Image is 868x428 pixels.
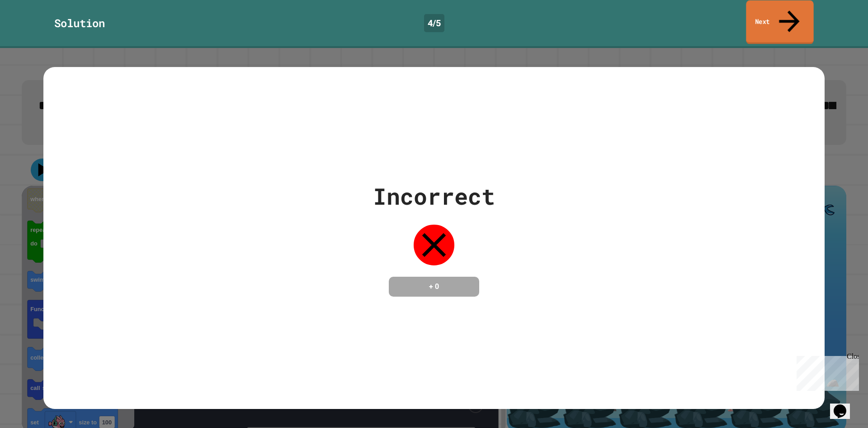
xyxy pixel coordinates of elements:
[746,0,813,44] a: Next
[398,281,470,292] h4: + 0
[424,14,444,32] div: 4 / 5
[54,15,105,31] div: Solution
[793,352,859,391] iframe: chat widget
[373,179,495,213] div: Incorrect
[4,4,62,58] div: Chat with us now!Close
[830,392,859,419] iframe: chat widget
